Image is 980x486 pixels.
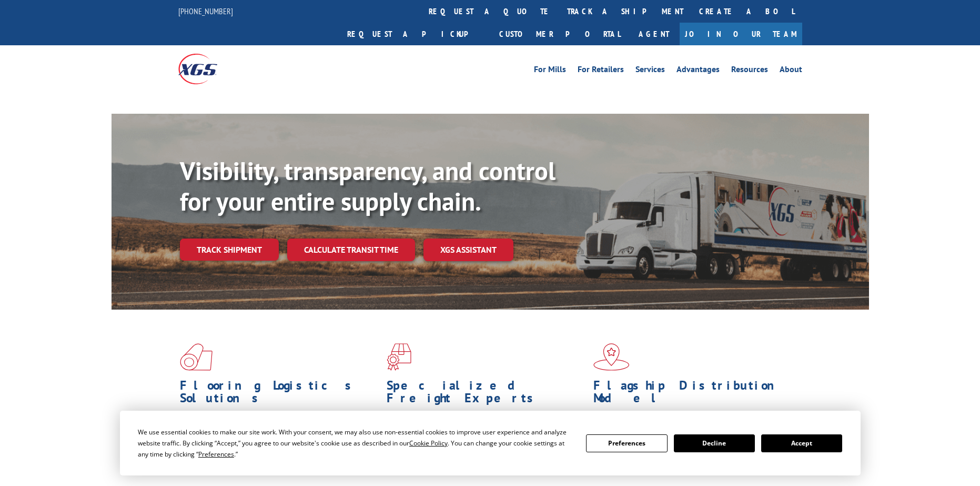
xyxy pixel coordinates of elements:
[287,239,415,261] a: Calculate transit time
[120,411,861,475] div: Cookie Consent Prompt
[676,65,720,77] a: Advantages
[761,434,842,452] button: Accept
[593,410,787,434] span: Our agile distribution network gives you nationwide inventory management on demand.
[780,65,802,77] a: About
[180,239,279,261] a: Track shipment
[628,23,680,45] a: Agent
[180,410,378,447] span: As an industry carrier of choice, XGS has brought innovation and dedication to flooring logistics...
[674,434,755,452] button: Decline
[387,410,585,457] p: From 123 overlength loads to delicate cargo, our experienced staff knows the best way to move you...
[491,23,628,45] a: Customer Portal
[180,343,213,371] img: xgs-icon-total-supply-chain-intelligence-red
[198,450,234,459] span: Preferences
[339,23,491,45] a: Request a pickup
[180,379,379,410] h1: Flooring Logistics Solutions
[578,65,624,77] a: For Retailers
[534,65,566,77] a: For Mills
[593,343,630,371] img: xgs-icon-flagship-distribution-model-red
[180,154,555,217] b: Visibility, transparency, and control for your entire supply chain.
[409,439,448,448] span: Cookie Policy
[680,23,802,45] a: Join Our Team
[387,379,585,410] h1: Specialized Freight Experts
[586,434,667,452] button: Preferences
[178,6,233,16] a: [PHONE_NUMBER]
[138,427,573,460] div: We use essential cookies to make our site work. With your consent, we may also use non-essential ...
[635,65,665,77] a: Services
[593,379,792,410] h1: Flagship Distribution Model
[387,343,411,371] img: xgs-icon-focused-on-flooring-red
[731,65,768,77] a: Resources
[423,239,513,261] a: XGS ASSISTANT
